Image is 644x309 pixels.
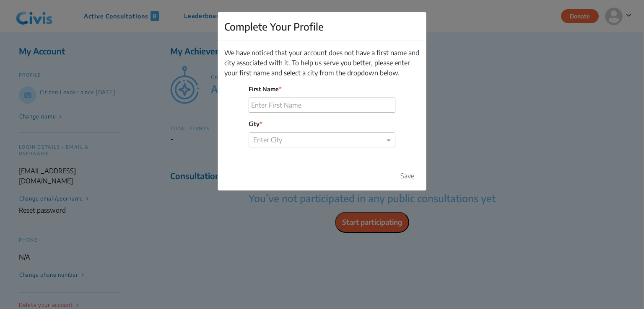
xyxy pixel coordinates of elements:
[224,19,324,34] h4: Complete Your Profile
[395,168,420,184] button: Save
[249,98,395,112] input: Enter First Name
[224,48,420,78] p: We have noticed that your account does not have a first name and city associated with it. To help...
[249,119,395,128] label: City
[249,85,395,93] label: First Name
